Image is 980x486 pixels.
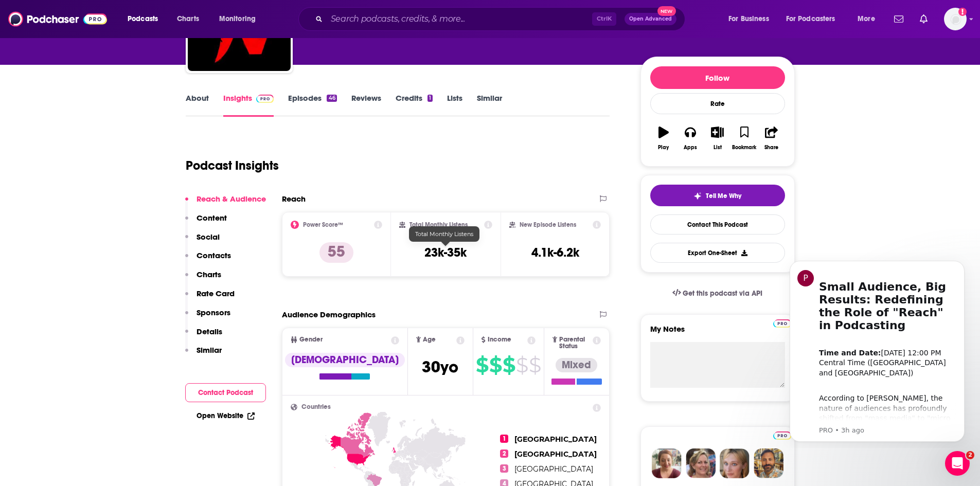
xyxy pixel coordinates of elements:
[779,11,850,27] button: open menu
[170,11,205,27] a: Charts
[529,357,541,373] span: $
[629,16,672,22] span: Open Advanced
[185,194,266,213] button: Reach & Audience
[706,192,741,200] span: Tell Me Why
[303,221,343,228] h2: Power Score™
[500,435,508,443] span: 1
[754,448,783,478] img: Jon Profile
[944,8,967,30] img: User Profile
[282,310,376,319] h2: Audience Demographics
[683,289,762,298] span: Get this podcast via API
[559,336,591,350] span: Parental Status
[197,213,227,223] p: Content
[773,431,791,440] img: Podchaser Pro
[185,327,222,346] button: Details
[197,250,231,260] p: Contacts
[658,145,669,151] div: Play
[219,12,256,26] span: Monitoring
[212,11,269,27] button: open menu
[223,93,274,117] a: InsightsPodchaser Pro
[945,451,970,476] iframe: Intercom live chat
[514,449,597,459] span: [GEOGRAPHIC_DATA]
[177,12,199,26] span: Charts
[514,435,597,444] span: [GEOGRAPHIC_DATA]
[185,232,220,251] button: Social
[693,192,702,200] img: tell me why sparkle
[128,12,158,26] span: Podcasts
[185,213,227,232] button: Content
[423,336,436,343] span: Age
[477,93,502,117] a: Similar
[944,8,967,30] span: Logged in as mmullin
[786,12,835,26] span: For Podcasters
[704,120,730,157] button: List
[185,250,231,269] button: Contacts
[186,93,209,117] a: About
[120,11,171,27] button: open menu
[197,345,222,355] p: Similar
[285,353,405,367] div: [DEMOGRAPHIC_DATA]
[773,318,791,328] a: Pro website
[327,11,592,27] input: Search podcasts, credits, & more...
[650,120,677,157] button: Play
[916,10,932,28] a: Show notifications dropdown
[773,319,791,328] img: Podchaser Pro
[714,145,722,151] div: List
[850,11,888,27] button: open menu
[197,289,235,298] p: Rate Card
[476,357,488,373] span: $
[489,357,502,373] span: $
[500,464,508,473] span: 3
[488,336,511,343] span: Income
[650,243,785,263] button: Export One-Sheet
[415,230,473,238] span: Total Monthly Listens
[890,10,907,28] a: Show notifications dropdown
[520,221,576,228] h2: New Episode Listens
[686,448,716,478] img: Barbara Profile
[652,448,682,478] img: Sydney Profile
[514,464,593,474] span: [GEOGRAPHIC_DATA]
[299,336,323,343] span: Gender
[728,12,769,26] span: For Business
[185,308,230,327] button: Sponsors
[197,411,255,420] a: Open Website
[664,281,771,306] a: Get this podcast via API
[721,11,782,27] button: open menu
[774,251,980,448] iframe: Intercom notifications message
[197,327,222,336] p: Details
[966,451,974,459] span: 2
[531,245,579,260] h3: 4.1k-6.2k
[657,6,676,16] span: New
[556,358,597,372] div: Mixed
[409,221,468,228] h2: Total Monthly Listens
[424,245,467,260] h3: 23k-35k
[447,93,462,117] a: Lists
[958,8,967,16] svg: Add a profile image
[288,93,336,117] a: Episodes46
[308,7,695,31] div: Search podcasts, credits, & more...
[282,194,306,204] h2: Reach
[197,194,266,204] p: Reach & Audience
[650,93,785,114] div: Rate
[197,232,220,242] p: Social
[197,269,221,279] p: Charts
[185,383,266,402] button: Contact Podcast
[650,66,785,89] button: Follow
[650,185,785,206] button: tell me why sparkleTell Me Why
[197,308,230,317] p: Sponsors
[301,404,331,410] span: Countries
[185,345,222,364] button: Similar
[427,95,433,102] div: 1
[8,9,107,29] img: Podchaser - Follow, Share and Rate Podcasts
[185,289,235,308] button: Rate Card
[396,93,433,117] a: Credits1
[592,12,616,26] span: Ctrl K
